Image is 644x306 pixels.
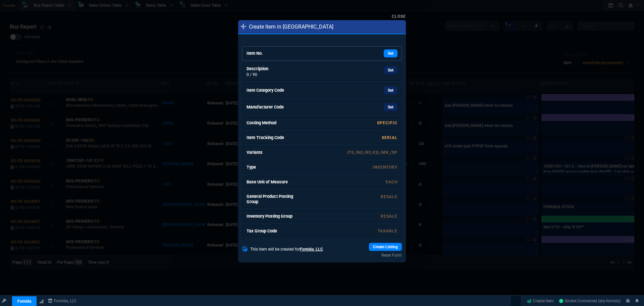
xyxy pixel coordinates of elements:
[46,298,78,304] a: msbcCompanyName
[300,247,323,252] span: Fornida, LLC
[247,120,297,126] h6: Costing Method
[384,66,397,74] a: Set
[247,179,297,185] h6: Base Unit of Measure
[384,103,397,111] a: Set
[247,165,297,170] h6: Type
[384,86,397,94] a: Set
[247,214,297,219] h6: Inventory Posting Group
[392,14,406,19] a: Close
[559,299,621,303] span: Socket Connected (erp-fornida)
[247,88,297,93] h6: Item Category Code
[382,135,397,140] a: SERIAL
[247,104,297,110] h6: Manufacturer Code
[559,298,621,304] a: FEOjFdPhLXOQ7S2xAAA6
[377,121,397,125] a: Specific
[524,296,556,306] a: Create Item
[369,252,402,258] a: Reset Form
[247,72,297,78] p: 0 / 90
[238,20,406,34] div: Create Item in [GEOGRAPHIC_DATA]
[247,228,297,234] h6: Tax Group Code
[250,246,323,252] p: This item will be created for
[369,243,402,251] a: Create Listing
[247,135,297,140] h6: Item Tracking Code
[247,66,297,72] h6: Description
[247,51,297,56] h6: Item No.
[247,150,297,155] h6: Variants
[247,194,297,205] h6: General Product Posting Group
[384,49,397,57] a: Set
